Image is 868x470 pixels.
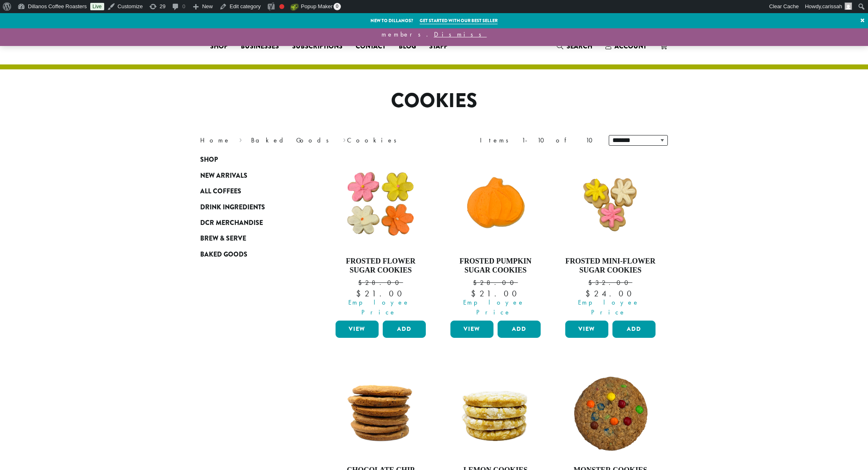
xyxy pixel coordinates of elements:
span: Blog [399,41,416,52]
span: Drink Ingredients [200,202,265,213]
span: Staff [429,41,448,52]
span: Search [566,41,592,51]
a: Search [550,39,599,53]
span: › [343,133,346,145]
img: Chocolate-Chip-Cookie-Side-View-White-Background.png [333,365,428,459]
span: $ [356,288,365,299]
img: ABC-Lemon-Cookie-Stock-Image-Side-View-White-Background.png [448,365,543,459]
span: New Arrivals [200,171,247,181]
bdi: 24.00 [585,288,635,299]
a: × [857,13,868,28]
span: Baked Goods [200,250,247,260]
bdi: 21.00 [356,288,405,299]
a: View [336,321,379,338]
span: DCR Merchandise [200,218,263,228]
a: Shop [203,40,234,53]
img: ABC-Frosted-Sugar-Cookie-Pumpkin-stock-image.jpg [448,156,543,250]
a: Dismiss [434,30,487,39]
a: Frosted Flower Sugar Cookies $28.00 Employee Price [333,156,428,317]
span: All Coffees [200,186,241,197]
span: $ [588,278,595,287]
a: Baked Goods [200,247,299,262]
a: New Arrivals [200,168,299,183]
span: › [239,133,242,145]
a: Home [200,136,231,144]
button: Add [612,321,656,338]
span: Shop [200,155,218,165]
button: Add [498,321,541,338]
h4: Frosted Mini-Flower Sugar Cookies [563,257,658,275]
span: Brew & Serve [200,234,246,244]
a: Frosted Mini-Flower Sugar Cookies $32.00 Employee Price [563,156,658,317]
bdi: 32.00 [588,278,632,287]
button: Add [383,321,426,338]
span: carissah [822,3,842,9]
bdi: 28.00 [358,278,403,287]
img: ABC-Frosted-Sugar-Cookie-Mini-Yellow-White-Pink-stock-image.jpg [563,156,658,250]
a: View [450,321,493,338]
a: Brew & Serve [200,231,299,246]
span: Shop [210,41,228,52]
a: Drink Ingredients [200,199,299,215]
h1: Cookies [194,89,674,113]
a: DCR Merchandise [200,215,299,231]
div: Items 1-10 of 10 [480,135,596,145]
img: Frosted-Sugar-Cookie-Flower-Pink-Yellow-White-Orange.jpg [333,156,428,250]
h4: Frosted Flower Sugar Cookies [333,257,428,275]
a: Staff [423,40,454,53]
span: Businesses [241,41,279,52]
span: 0 [333,3,341,10]
a: Get started with our best seller [420,17,498,24]
a: Live [90,3,104,10]
span: Account [614,41,646,51]
a: Baked Goods [251,136,334,144]
span: Employee Price [330,298,428,317]
a: All Coffees [200,183,299,199]
a: View [565,321,608,338]
a: Frosted Pumpkin Sugar Cookies $28.00 Employee Price [448,156,543,317]
img: BP1156.01.png [563,365,658,459]
span: $ [358,278,365,287]
span: $ [473,278,480,287]
bdi: 21.00 [471,288,520,299]
span: Subscriptions [292,41,343,52]
span: $ [471,288,480,299]
span: Employee Price [445,298,543,317]
span: $ [585,288,594,299]
div: Focus keyphrase not set [279,4,284,9]
span: Contact [356,41,386,52]
nav: Breadcrumb [200,135,422,145]
bdi: 28.00 [473,278,518,287]
span: Employee Price [560,298,658,317]
h4: Frosted Pumpkin Sugar Cookies [448,257,543,275]
a: Shop [200,152,299,167]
